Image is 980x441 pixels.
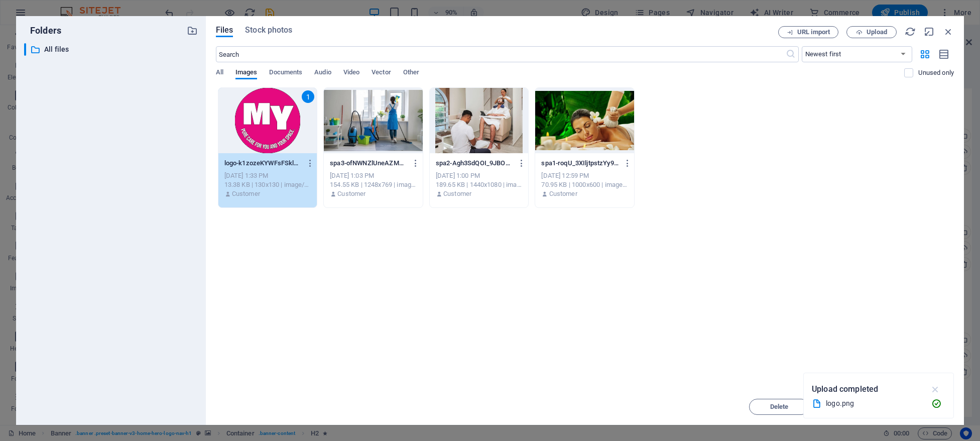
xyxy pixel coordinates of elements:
span: Images [235,66,258,80]
div: 189.65 KB | 1440x1080 | image/jpeg [436,180,523,189]
span: Delete [770,404,789,410]
p: Upload completed [812,383,878,396]
div: [DATE] 1:33 PM [224,171,311,180]
span: Stock photos [245,24,292,36]
p: Customer [232,189,260,198]
div: 154.55 KB | 1248x769 | image/jpeg [330,180,417,189]
div: 13.38 KB | 130x130 | image/png [224,180,311,189]
div: [DATE] 1:00 PM [436,171,523,180]
span: Other [403,66,419,80]
p: Customer [443,189,471,198]
i: Reload [905,26,916,37]
div: [DATE] 12:59 PM [541,171,628,180]
p: Displays only files that are not in use on the website. Files added during this session can still... [918,68,954,77]
button: 3 [20,45,25,57]
button: 1 [20,23,25,34]
span: Documents [269,66,302,80]
span: Video [343,66,359,80]
p: spa1-roqU_3XIljtpstzYy9t9yw.jpg [541,159,619,168]
button: Delete [749,399,809,415]
div: logo.png [826,398,923,409]
p: Customer [549,189,577,198]
button: Upload [846,26,897,38]
p: Customer [337,189,365,198]
div: 1 [302,90,314,103]
i: Create new folder [187,25,198,36]
div: [DATE] 1:03 PM [330,171,417,180]
span: Files [216,24,233,36]
div: 70.95 KB | 1000x600 | image/jpeg [541,180,628,189]
p: Folders [24,24,61,37]
span: All [216,66,223,80]
button: 2 [20,34,25,46]
p: spa3-ofNWNZlUneAZMPXlWm9vYw.jpg [330,159,407,168]
p: All files [44,44,179,55]
i: Minimize [924,26,935,37]
button: URL import [778,26,838,38]
span: Vector [372,66,391,80]
p: spa2-Agh3SdQOI_9JBOTgy3yEBQ.jpg [436,159,513,168]
span: Upload [867,29,887,35]
input: Search [216,46,786,62]
span: Audio [314,66,331,80]
p: logo-k1zozeKYWFsFSkl1R-UNGw.png [224,159,302,168]
div: ​ [24,43,26,56]
span: URL import [797,29,830,35]
i: Close [943,26,954,37]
